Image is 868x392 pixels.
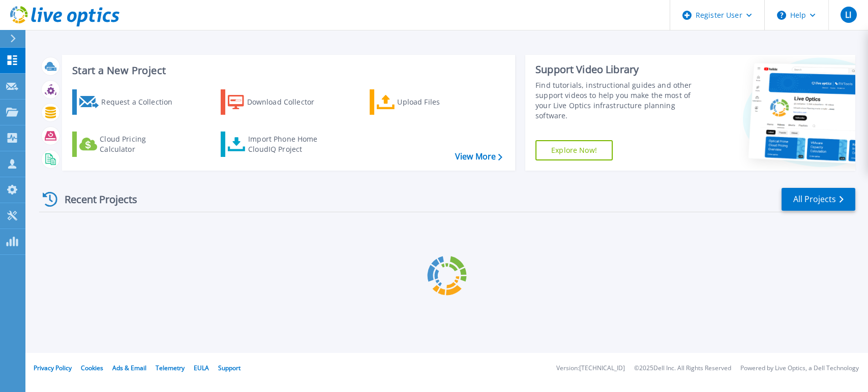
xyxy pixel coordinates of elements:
[100,134,181,154] div: Cloud Pricing Calculator
[455,152,502,161] a: View More
[535,80,702,121] div: Find tutorials, instructional guides and other support videos to help you make the most of your L...
[247,92,328,112] div: Download Collector
[535,63,702,76] div: Support Video Library
[72,89,186,115] a: Request a Collection
[156,364,185,372] a: Telemetry
[556,365,625,372] li: Version: [TECHNICAL_ID]
[845,11,851,19] span: LI
[221,89,334,115] a: Download Collector
[248,134,327,154] div: Import Phone Home CloudIQ Project
[782,188,855,211] a: All Projects
[535,140,613,160] a: Explore Now!
[634,365,731,372] li: © 2025 Dell Inc. All Rights Reserved
[72,65,502,76] h3: Start a New Project
[81,364,103,372] a: Cookies
[370,89,483,115] a: Upload Files
[218,364,241,372] a: Support
[34,364,72,372] a: Privacy Policy
[72,132,186,157] a: Cloud Pricing Calculator
[194,364,209,372] a: EULA
[397,92,478,112] div: Upload Files
[101,92,183,112] div: Request a Collection
[112,364,146,372] a: Ads & Email
[39,187,151,212] div: Recent Projects
[740,365,859,372] li: Powered by Live Optics, a Dell Technology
